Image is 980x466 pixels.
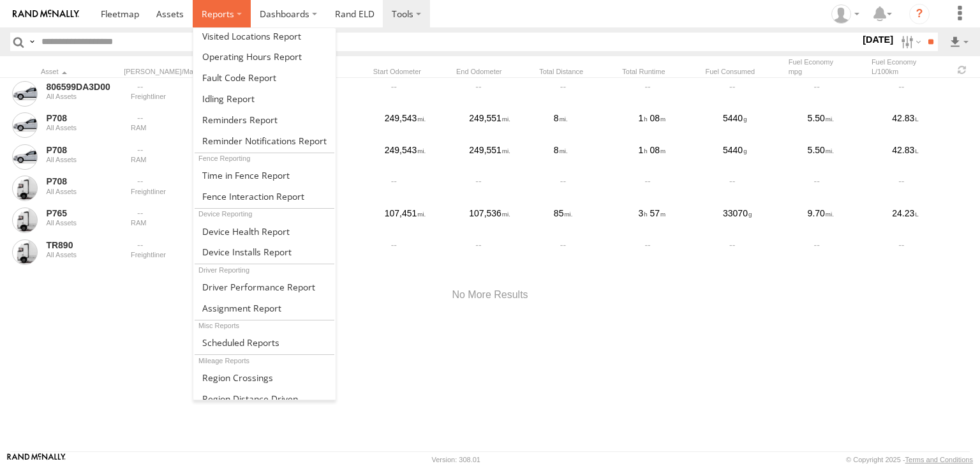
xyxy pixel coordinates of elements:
[131,188,207,195] div: Freightliner
[552,142,632,172] div: 8
[860,33,896,47] label: [DATE]
[131,124,207,132] div: RAM
[7,453,66,466] a: Visit our Website
[46,219,122,227] div: All Assets
[552,110,632,140] div: 8
[131,93,207,100] div: Freightliner
[193,332,336,353] a: Scheduled Reports
[193,297,336,319] a: Assignment Report
[896,33,923,51] label: Search Filter Options
[193,165,336,186] a: Time in Fences Report
[131,156,207,163] div: RAM
[552,206,632,235] div: 85
[948,33,970,51] label: Export results as...
[46,81,122,93] a: 806599DA3D00
[806,142,886,172] div: 5.50
[638,145,647,155] span: 1
[383,142,463,172] div: 249,543
[905,456,973,463] a: Terms and Conditions
[193,241,336,262] a: Device Installs Report
[46,188,122,195] div: All Assets
[789,67,866,76] div: mpg
[46,93,122,100] div: All Assets
[846,456,973,463] div: © Copyright 2025 -
[193,46,336,67] a: Asset Operating Hours Report
[954,64,970,76] span: Refresh
[909,4,930,24] i: ?
[890,110,970,140] div: 42.83
[872,67,949,76] div: L/100km
[124,67,202,76] div: [PERSON_NAME]/Make
[193,88,336,109] a: Idling Report
[890,206,970,235] div: 24.23
[650,113,666,123] span: 08
[46,176,122,187] a: P708
[650,208,666,218] span: 57
[650,145,666,155] span: 08
[46,239,122,251] a: TR890
[131,219,207,227] div: RAM
[383,110,463,140] div: 249,543
[638,113,647,123] span: 1
[46,207,122,219] a: P765
[27,33,37,51] label: Search Query
[46,251,122,259] div: All Assets
[12,81,38,107] a: View Asset Details
[193,130,336,151] a: Service Reminder Notifications Report
[827,4,864,24] div: Simon Martin
[46,144,122,156] a: P708
[46,124,122,132] div: All Assets
[467,206,547,235] div: 107,536
[721,206,801,235] div: 33070
[193,109,336,130] a: Reminders Report
[806,206,886,235] div: 9.70
[373,67,451,76] div: Start Odometer
[193,276,336,297] a: Driver Performance Report
[806,110,886,140] div: 5.50
[721,110,801,140] div: 5440
[193,67,336,88] a: Fault Code Report
[539,67,617,76] div: Total Distance
[622,67,700,76] div: Total Runtime
[13,10,79,19] img: rand-logo.svg
[638,208,647,218] span: 3
[706,67,783,76] div: Fuel Consumed
[383,206,463,235] div: 107,451
[193,186,336,207] a: Fence Interaction Report
[131,251,207,259] div: Freightliner
[193,367,336,388] a: Region Crossings
[46,156,122,163] div: All Assets
[432,456,480,463] div: Version: 308.01
[12,239,38,265] a: View Asset Details
[46,112,122,124] a: P708
[193,221,336,242] a: Device Health Report
[467,110,547,140] div: 249,551
[41,67,119,76] div: Click to Sort
[193,26,336,47] a: Visited Locations Report
[12,207,38,233] a: View Asset Details
[193,388,336,409] a: Region Distance Driven
[12,176,38,201] a: View Asset Details
[872,57,949,76] div: Fuel Economy
[890,142,970,172] div: 42.83
[721,142,801,172] div: 5440
[12,112,38,138] a: View Asset Details
[12,144,38,170] a: View Asset Details
[456,67,534,76] div: End Odometer
[789,57,866,76] div: Fuel Economy
[467,142,547,172] div: 249,551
